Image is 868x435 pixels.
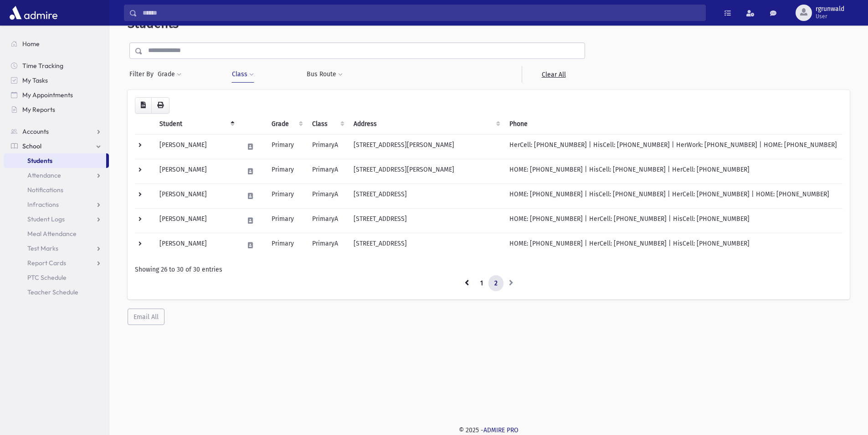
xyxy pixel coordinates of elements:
[4,197,109,212] a: Infractions
[504,183,842,208] td: HOME: [PHONE_NUMBER] | HisCell: [PHONE_NUMBER] | HerCell: [PHONE_NUMBER] | HOME: [PHONE_NUMBER]
[4,37,109,51] a: Home
[266,159,307,183] td: Primary
[348,134,504,159] td: [STREET_ADDRESS][PERSON_NAME]
[488,275,503,292] a: 2
[231,66,254,83] button: Class
[151,97,169,114] button: Print
[137,5,705,21] input: Search
[27,171,61,179] span: Attendance
[27,215,65,223] span: Student Logs
[27,244,58,252] span: Test Marks
[4,285,109,299] a: Teacher Schedule
[4,183,109,197] a: Notifications
[307,134,348,159] td: PrimaryA
[816,13,844,20] span: User
[348,233,504,257] td: [STREET_ADDRESS]
[522,66,585,83] a: Clear All
[4,226,109,241] a: Meal Attendance
[504,208,842,233] td: HOME: [PHONE_NUMBER] | HerCell: [PHONE_NUMBER] | HisCell: [PHONE_NUMBER]
[4,153,106,168] a: Students
[27,200,59,209] span: Infractions
[266,183,307,208] td: Primary
[27,288,78,296] span: Teacher Schedule
[4,256,109,270] a: Report Cards
[4,168,109,183] a: Attendance
[129,69,157,79] span: Filter By
[4,88,109,102] a: My Appointments
[504,134,842,159] td: HerCell: [PHONE_NUMBER] | HisCell: [PHONE_NUMBER] | HerWork: [PHONE_NUMBER] | HOME: [PHONE_NUMBER]
[504,159,842,183] td: HOME: [PHONE_NUMBER] | HisCell: [PHONE_NUMBER] | HerCell: [PHONE_NUMBER]
[154,159,238,183] td: [PERSON_NAME]
[154,233,238,257] td: [PERSON_NAME]
[27,273,67,282] span: PTC Schedule
[157,66,182,83] button: Grade
[154,183,238,208] td: [PERSON_NAME]
[22,40,40,48] span: Home
[22,142,41,150] span: School
[348,159,504,183] td: [STREET_ADDRESS][PERSON_NAME]
[504,114,842,135] th: Phone
[348,183,504,208] td: [STREET_ADDRESS]
[135,97,152,114] button: CSV
[307,183,348,208] td: PrimaryA
[266,208,307,233] td: Primary
[483,426,519,434] a: ADMIRE PRO
[306,66,343,83] button: Bus Route
[266,114,307,135] th: Grade: activate to sort column ascending
[348,114,504,135] th: Address: activate to sort column ascending
[22,76,48,84] span: My Tasks
[4,124,109,139] a: Accounts
[348,208,504,233] td: [STREET_ADDRESS]
[307,159,348,183] td: PrimaryA
[154,208,238,233] td: [PERSON_NAME]
[22,91,73,99] span: My Appointments
[4,102,109,117] a: My Reports
[307,233,348,257] td: PrimaryA
[307,208,348,233] td: PrimaryA
[266,233,307,257] td: Primary
[4,73,109,88] a: My Tasks
[474,275,489,292] a: 1
[4,241,109,256] a: Test Marks
[128,309,164,325] button: Email All
[154,134,238,159] td: [PERSON_NAME]
[27,259,66,267] span: Report Cards
[816,5,844,13] span: rgrunwald
[504,233,842,257] td: HOME: [PHONE_NUMBER] | HerCell: [PHONE_NUMBER] | HisCell: [PHONE_NUMBER]
[266,134,307,159] td: Primary
[135,265,842,274] div: Showing 26 to 30 of 30 entries
[154,114,238,135] th: Student: activate to sort column descending
[4,139,109,153] a: School
[4,212,109,226] a: Student Logs
[307,114,348,135] th: Class: activate to sort column ascending
[27,157,52,165] span: Students
[4,58,109,73] a: Time Tracking
[27,186,63,194] span: Notifications
[4,270,109,285] a: PTC Schedule
[22,105,55,114] span: My Reports
[7,4,60,22] img: AdmirePro
[27,230,77,238] span: Meal Attendance
[124,425,853,435] div: © 2025 -
[22,62,63,70] span: Time Tracking
[22,127,49,136] span: Accounts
